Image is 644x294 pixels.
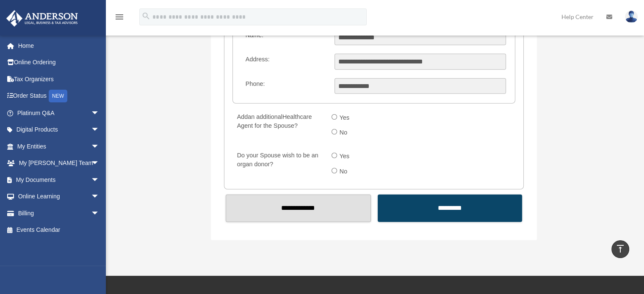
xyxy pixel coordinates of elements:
[91,138,108,155] span: arrow_drop_down
[91,205,108,222] span: arrow_drop_down
[6,88,112,105] a: Order StatusNEW
[6,188,112,205] a: Online Learningarrow_drop_down
[615,244,625,254] i: vertical_align_top
[337,165,351,179] label: No
[337,111,353,125] label: Yes
[248,113,282,120] span: an additional
[6,104,112,121] a: Platinum Q&Aarrow_drop_down
[91,188,108,206] span: arrow_drop_down
[114,15,124,22] a: menu
[6,171,112,188] a: My Documentsarrow_drop_down
[233,111,325,141] label: Add Healthcare Agent for the Spouse?
[6,222,112,239] a: Events Calendar
[114,12,124,22] i: menu
[6,71,112,88] a: Tax Organizers
[337,150,353,163] label: Yes
[242,78,328,94] label: Phone:
[91,171,108,189] span: arrow_drop_down
[91,121,108,139] span: arrow_drop_down
[611,240,629,258] a: vertical_align_top
[6,155,112,172] a: My [PERSON_NAME] Teamarrow_drop_down
[6,37,112,54] a: Home
[91,155,108,172] span: arrow_drop_down
[49,90,67,102] div: NEW
[141,11,151,21] i: search
[6,121,112,138] a: Digital Productsarrow_drop_down
[337,126,351,140] label: No
[625,11,638,23] img: User Pic
[4,10,80,27] img: Anderson Advisors Platinum Portal
[6,54,112,71] a: Online Ordering
[233,150,325,180] label: Do your Spouse wish to be an organ donor?
[242,54,328,70] label: Address:
[91,104,108,122] span: arrow_drop_down
[6,138,112,155] a: My Entitiesarrow_drop_down
[6,205,112,222] a: Billingarrow_drop_down
[242,30,328,46] label: Name:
